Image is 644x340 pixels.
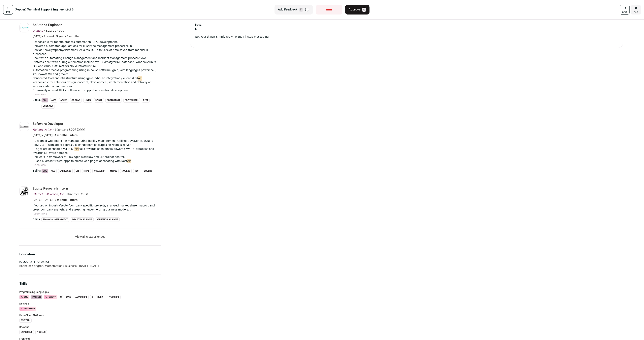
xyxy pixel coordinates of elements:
[71,217,94,222] li: Industry analysis
[50,98,57,103] li: AWS
[195,23,618,27] div: Best,
[41,169,48,173] li: SQL
[53,128,85,131] span: · Size then: 1,001-5,000
[19,307,36,311] li: PowerShell
[631,5,641,15] a: Close
[142,98,150,103] li: REST
[90,295,94,299] li: R
[127,159,131,163] mark: API
[19,264,161,268] div: Bachelor's degree, Mathematics / Business
[19,252,161,257] h2: Education
[33,198,78,202] span: [DATE] - [DATE] · 3 months · Intern
[33,23,62,27] div: Solutions Engineer
[622,10,627,14] span: next
[33,147,161,155] p: - Pages are connected via REST calls towards each others, towards MySQL database and towards KEPW...
[96,295,104,299] li: Ruby
[19,261,49,263] strong: [GEOGRAPHIC_DATA]
[106,295,121,299] li: TypeScript
[19,291,161,293] h3: Programming Languages
[83,98,92,103] li: Linux
[299,8,303,12] span: F
[195,27,618,31] div: Em
[95,217,120,222] li: Valuation analysis
[33,133,78,137] span: [DATE] - [DATE] · 4 months · Intern
[82,169,91,173] li: HTML
[74,147,79,151] mark: API
[19,281,161,286] h2: Skills
[33,163,46,167] button: ...see less
[33,29,43,32] span: Digitate
[33,212,47,216] button: ...see more
[74,169,80,173] li: Git
[33,40,161,92] p: Responsible for robotic process automation (RPA) development. Delivered automated applications fo...
[33,193,65,196] span: Internet Bull Report, Inc.
[123,98,140,103] li: PowerShell
[19,338,161,340] h3: Frontend
[33,217,41,221] span: Skills:
[349,8,360,12] span: Approve
[35,330,47,334] li: Node.js
[33,122,63,126] div: Software Developer
[620,5,630,15] a: next
[275,5,313,15] button: Add Feedback F
[278,8,297,12] span: Add Feedback
[362,8,366,12] span: A
[33,169,41,173] span: Skills:
[19,318,32,323] li: PowerBI
[634,10,638,14] span: esc
[20,187,29,196] img: 091c7548dd92822d156fa923f68ad30ca11bf69a343ea730050d305af18b8245.jpg
[59,295,63,299] li: C
[195,35,618,39] div: Not your thing? Simply reply no and I’ll stop messaging.
[33,98,41,102] span: Skills:
[33,159,161,163] p: - Used Microsoft PowerApps to create web pages connecting with Rest .
[44,29,64,32] span: · Size: 201-500
[20,122,29,131] img: 2083bc477ef95581f4abcfbdce6a6c98ef7d4538af2f058c9d0cc46753c480d1.jpg
[75,235,105,239] button: View all 6 experiences
[59,98,68,103] li: Azure
[94,98,104,103] li: MySQL
[105,98,122,103] li: PostgreSQL
[33,92,46,96] button: ...see less
[109,169,119,173] li: MySQL
[19,303,161,305] h3: DevOps
[33,204,161,212] p: - Worked on industry/sector/company-specific projects, analyzed market share, macro trend, cross-...
[138,76,142,81] mark: API
[133,169,141,173] li: REST
[66,193,88,196] span: · Size then: 11-50
[70,98,82,103] li: Groovy
[120,169,132,173] li: Node.js
[77,264,99,268] span: [DATE] - [DATE]
[58,169,73,173] li: Express.js
[41,104,55,109] li: Windows
[92,169,107,173] li: JavaScript
[20,25,29,30] img: b044ed8315ff1bec3609b5e0b98736d5f5c7c6e69490df43a5cdadc74f94ea84.jpg
[19,314,161,317] h3: Data Cloud Platforms
[19,326,161,328] h3: Backend
[65,295,72,299] li: Java
[14,8,74,12] strong: [Pepper] Technical Support Engineer: 2 of 3
[19,330,34,334] li: Express.js
[33,34,79,38] span: [DATE] - Present · 3 years 3 months
[33,139,161,147] p: - Designed web pages for manufacturing facility management. Utilized JavaScript, JQuery, HTML, CS...
[44,295,57,299] li: Groovy
[31,295,42,299] li: Python
[41,98,48,103] li: SQL
[3,5,13,15] a: last
[6,10,10,14] span: last
[345,5,369,15] button: Approve A
[19,295,29,299] li: SQL
[50,169,57,173] li: CSS
[41,217,69,222] li: Financial assessment
[143,169,153,173] li: jQuery
[33,128,53,131] span: Multimatic Inc.
[33,186,68,191] div: Equity Research Intern
[74,295,89,299] li: JavaScript
[33,155,161,159] p: - All work in framework of JIRA agile workflow and Git project control.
